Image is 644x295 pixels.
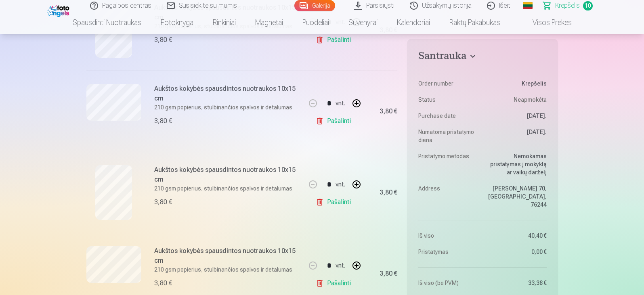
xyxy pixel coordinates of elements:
[440,11,510,34] a: Raktų pakabukas
[487,112,547,120] dd: [DATE].
[316,113,354,129] a: Pašalinti
[316,194,354,210] a: Pašalinti
[487,80,547,88] dd: Krepšelis
[336,94,345,113] div: vnt.
[380,190,397,195] div: 3,80 €
[510,11,581,34] a: Visos prekės
[418,96,478,104] dt: Status
[380,271,397,276] div: 3,80 €
[418,184,478,209] dt: Address
[418,50,546,65] button: Santrauka
[154,165,300,184] h6: Aukštos kokybės spausdintos nuotraukos 10x15 cm
[555,1,580,10] span: Krepšelis
[387,11,440,34] a: Kalendoriai
[336,256,345,275] div: vnt.
[316,275,354,291] a: Pašalinti
[63,11,151,34] a: Spausdinti nuotraukas
[154,197,172,207] div: 3,80 €
[487,248,547,256] dd: 0,00 €
[154,116,172,126] div: 3,80 €
[418,152,478,176] dt: Pristatymo metodas
[487,232,547,240] dd: 40,40 €
[245,11,293,34] a: Magnetai
[418,248,478,256] dt: Pristatymas
[487,279,547,287] dd: 33,38 €
[154,35,172,45] div: 3,80 €
[418,279,478,287] dt: Iš viso (be PVM)
[151,11,203,34] a: Fotoknyga
[293,11,339,34] a: Puodeliai
[336,175,345,194] div: vnt.
[154,184,300,192] p: 210 gsm popierius, stulbinančios spalvos ir detalumas
[487,184,547,209] dd: [PERSON_NAME] 70, [GEOGRAPHIC_DATA], 76244
[47,3,71,17] img: /fa2
[154,246,300,266] h6: Aukštos kokybės spausdintos nuotraukos 10x15 cm
[154,278,172,288] div: 3,80 €
[487,152,547,176] dd: Nemokamas pristatymas į mokyklą ar vaikų darželį
[203,11,245,34] a: Rinkiniai
[380,109,397,114] div: 3,80 €
[418,80,478,88] dt: Order number
[583,1,593,10] span: 10
[339,11,387,34] a: Suvenyrai
[514,96,547,104] span: Neapmokėta
[418,232,478,240] dt: Iš viso
[154,103,300,111] p: 210 gsm popierius, stulbinančios spalvos ir detalumas
[418,112,478,120] dt: Purchase date
[154,84,300,103] h6: Aukštos kokybės spausdintos nuotraukos 10x15 cm
[487,128,547,144] dd: [DATE].
[154,266,300,274] p: 210 gsm popierius, stulbinančios spalvos ir detalumas
[418,128,478,144] dt: Numatoma pristatymo diena
[316,32,354,48] a: Pašalinti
